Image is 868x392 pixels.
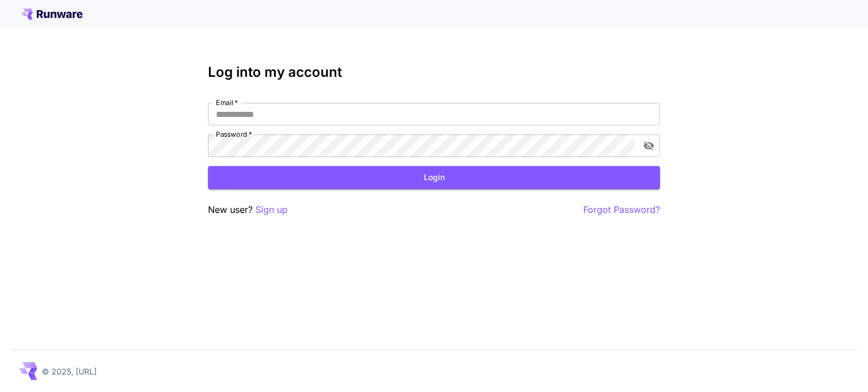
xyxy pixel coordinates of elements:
[639,136,659,156] button: toggle password visibility
[216,129,252,139] label: Password
[583,203,660,217] button: Forgot Password?
[208,64,660,80] h3: Log into my account
[42,365,97,377] p: © 2025, [URL]
[255,203,288,217] button: Sign up
[216,98,238,107] label: Email
[208,203,288,217] p: New user?
[208,166,660,189] button: Login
